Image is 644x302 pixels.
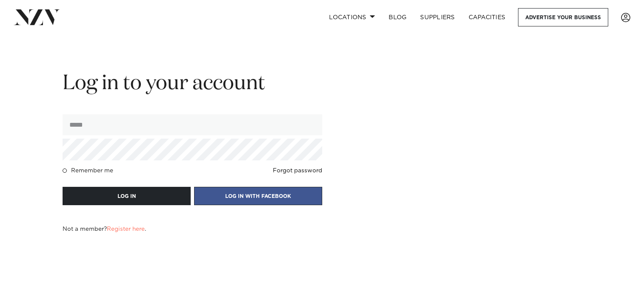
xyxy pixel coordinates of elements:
[63,226,146,232] h4: Not a member? .
[273,167,322,174] a: Forgot password
[518,8,608,26] a: Advertise your business
[322,8,382,26] a: Locations
[71,167,113,174] h4: Remember me
[462,8,512,26] a: Capacities
[63,70,322,97] h2: Log in to your account
[413,8,461,26] a: SUPPLIERS
[63,187,191,205] button: LOG IN
[14,9,60,25] img: nzv-logo.png
[382,8,413,26] a: BLOG
[194,192,322,200] a: LOG IN WITH FACEBOOK
[107,226,145,232] a: Register here
[194,187,322,205] button: LOG IN WITH FACEBOOK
